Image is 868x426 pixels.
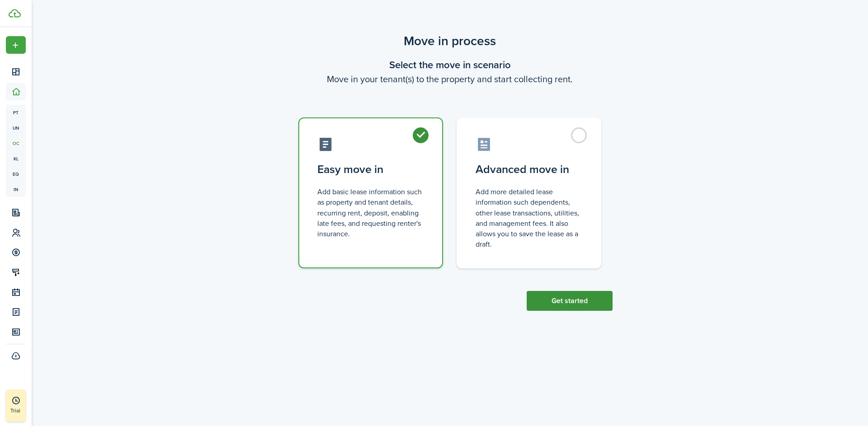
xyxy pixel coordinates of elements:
p: Trial [10,407,47,415]
a: Trial [6,389,26,421]
a: kl [6,151,26,166]
control-radio-card-title: Easy move in [317,161,424,178]
wizard-step-header-title: Select the move in scenario [287,57,613,72]
control-radio-card-description: Add more detailed lease information such dependents, other lease transactions, utilities, and man... [476,187,582,249]
control-radio-card-title: Advanced move in [476,161,582,178]
scenario-title: Move in process [287,32,613,51]
img: TenantCloud [9,9,21,18]
a: oc [6,136,26,151]
a: in [6,182,26,197]
a: pt [6,105,26,120]
button: Get started [527,291,613,311]
control-radio-card-description: Add basic lease information such as property and tenant details, recurring rent, deposit, enablin... [317,187,424,239]
wizard-step-header-description: Move in your tenant(s) to the property and start collecting rent. [287,72,613,86]
a: un [6,120,26,136]
button: Open menu [6,36,26,54]
a: eq [6,166,26,182]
